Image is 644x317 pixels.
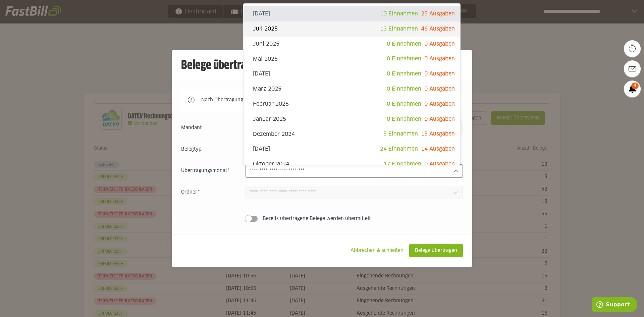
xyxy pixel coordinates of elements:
span: 14 Ausgaben [421,146,455,152]
span: 0 Einnahmen [387,116,421,122]
span: 0 Ausgaben [424,56,455,61]
span: 5 Einnahmen [383,131,418,137]
span: 0 Ausgaben [424,86,455,92]
sl-option: Februar 2025 [244,97,460,112]
sl-option: Juni 2025 [244,37,460,52]
sl-option: [DATE] [244,6,460,21]
span: 24 Einnahmen [380,146,418,152]
sl-option: Januar 2025 [244,112,460,127]
span: 0 Ausgaben [424,101,455,107]
span: 17 Einnahmen [383,161,421,167]
span: 0 Ausgaben [424,71,455,76]
sl-option: Oktober 2024 [244,157,460,172]
span: 0 Einnahmen [387,71,421,76]
sl-option: [DATE] [244,142,460,157]
span: 0 Einnahmen [387,56,421,61]
sl-option: März 2025 [244,82,460,97]
span: 10 Einnahmen [380,11,418,16]
span: 15 Ausgaben [421,131,455,137]
a: 4 [624,81,641,97]
span: 0 Ausgaben [424,161,455,167]
span: 0 Einnahmen [387,86,421,92]
sl-button: Belege übertragen [409,244,463,257]
sl-option: Dezember 2024 [244,126,460,142]
span: 0 Einnahmen [387,41,421,47]
sl-option: Juli 2025 [244,21,460,37]
iframe: Öffnet ein Widget, in dem Sie weitere Informationen finden [592,297,637,314]
span: 13 Einnahmen [380,26,418,32]
sl-option: [DATE] [244,66,460,82]
span: 0 Ausgaben [424,116,455,122]
span: 4 [631,83,639,89]
sl-option: Mai 2025 [244,51,460,66]
sl-switch: Bereits übertragene Belege werden übermittelt [181,215,463,222]
span: 46 Ausgaben [421,26,455,32]
span: 0 Ausgaben [424,41,455,47]
span: 25 Ausgaben [421,11,455,16]
span: 0 Einnahmen [387,101,421,107]
sl-button: Abbrechen & schließen [345,244,409,257]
